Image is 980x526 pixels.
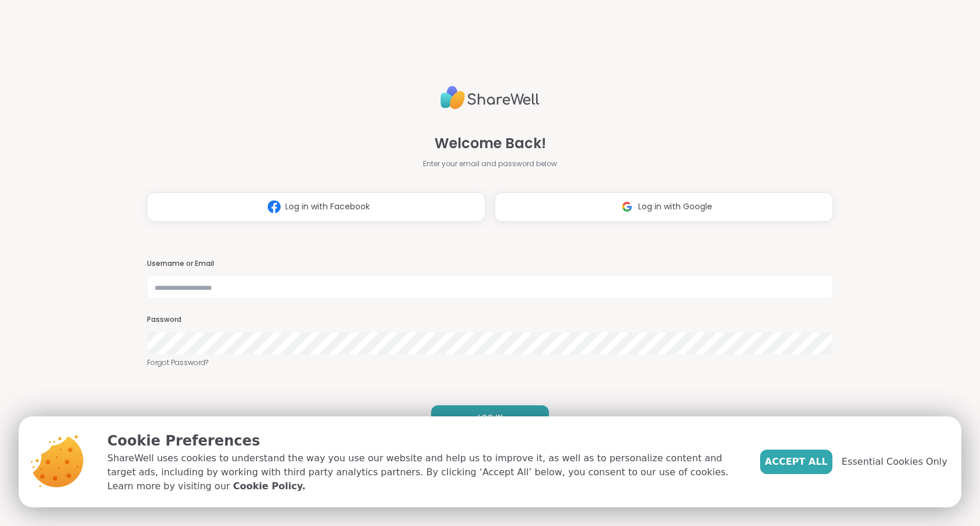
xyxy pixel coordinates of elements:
[423,159,557,169] span: Enter your email and password below
[147,259,833,269] h3: Username or Email
[435,133,546,154] span: Welcome Back!
[478,412,503,423] span: LOG IN
[233,479,305,493] a: Cookie Policy.
[263,196,285,218] img: ShareWell Logomark
[638,201,712,213] span: Log in with Google
[760,450,832,474] button: Accept All
[765,455,828,469] span: Accept All
[147,357,833,368] a: Forgot Password?
[285,201,370,213] span: Log in with Facebook
[107,451,741,493] p: ShareWell uses cookies to understand the way you use our website and help us to improve it, as we...
[431,405,549,430] button: LOG IN
[616,196,638,218] img: ShareWell Logomark
[440,81,540,114] img: ShareWell Logo
[147,192,485,222] button: Log in with Facebook
[842,455,947,469] span: Essential Cookies Only
[107,430,741,451] p: Cookie Preferences
[147,315,833,325] h3: Password
[495,192,833,222] button: Log in with Google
